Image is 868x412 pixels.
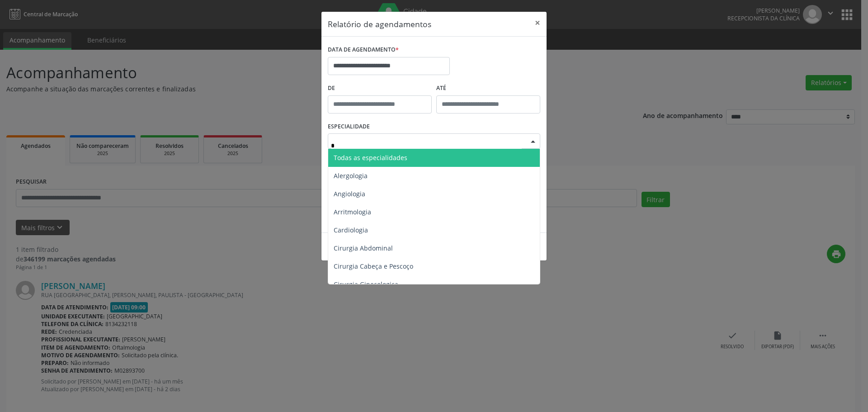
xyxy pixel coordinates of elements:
span: Arritmologia [334,208,371,216]
label: ESPECIALIDADE [328,120,370,134]
button: Close [528,12,547,34]
span: Todas as especialidades [334,153,407,162]
span: Alergologia [334,171,368,180]
span: Cirurgia Ginecologica [334,280,398,289]
label: De [328,81,432,95]
span: Cirurgia Abdominal [334,244,393,252]
span: Cirurgia Cabeça e Pescoço [334,262,413,270]
span: Angiologia [334,189,365,198]
span: Cardiologia [334,226,368,234]
label: DATA DE AGENDAMENTO [328,43,399,57]
label: ATÉ [436,81,540,95]
h5: Relatório de agendamentos [328,18,431,30]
